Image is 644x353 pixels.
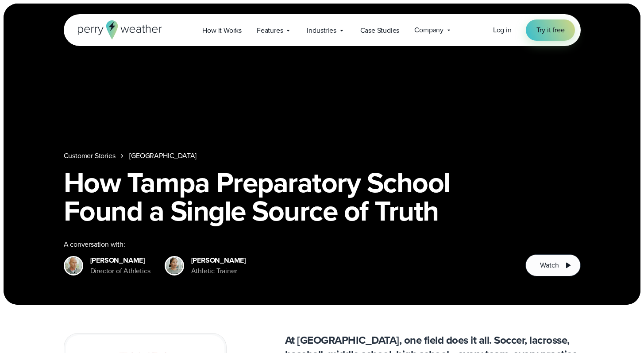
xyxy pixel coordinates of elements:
span: Features [257,25,283,36]
a: Try it free [526,19,575,41]
nav: Breadcrumb [64,151,581,161]
a: Customer Stories [64,151,116,161]
div: [PERSON_NAME] [90,255,150,266]
span: Try it free [536,25,565,35]
a: Case Studies [353,21,407,39]
span: Industries [307,25,336,36]
div: Director of Athletics [90,266,150,276]
div: A conversation with: [64,239,512,250]
div: [PERSON_NAME] [191,255,246,266]
span: Log in [493,25,512,35]
span: Watch [540,260,559,271]
span: Case Studies [360,25,400,36]
button: Watch [525,254,580,276]
div: Athletic Trainer [191,266,246,276]
a: How it Works [195,21,249,39]
h1: How Tampa Preparatory School Found a Single Source of Truth [64,168,581,225]
a: [GEOGRAPHIC_DATA] [129,151,197,161]
img: Sara Wagner, Athletic Trainer [166,257,183,274]
span: Company [414,25,443,35]
img: Chris Lavoie Tampa Prep [65,257,82,274]
span: How it Works [202,25,242,36]
a: Log in [493,25,512,35]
